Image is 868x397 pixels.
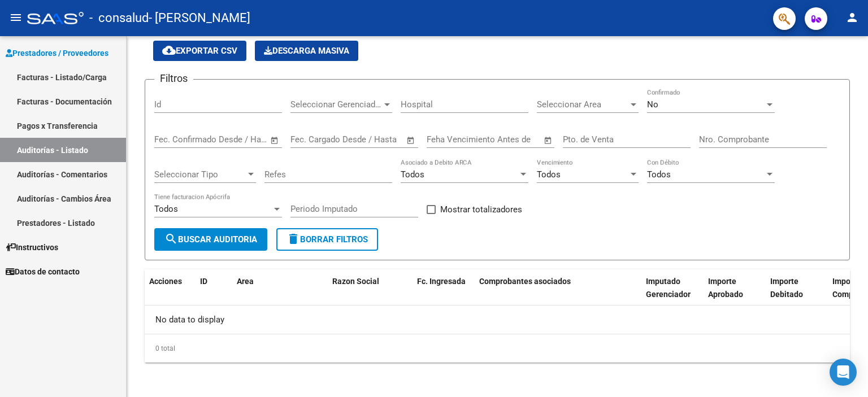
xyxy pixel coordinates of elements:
[268,134,281,147] button: Open calendar
[290,99,382,110] span: Seleccionar Gerenciador
[287,234,368,245] span: Borrar Filtros
[154,169,246,180] span: Seleccionar Tipo
[255,41,358,61] app-download-masive: Descarga masiva de comprobantes (adjuntos)
[154,228,267,251] button: Buscar Auditoria
[162,43,176,57] mat-icon: cloud_download
[264,46,349,56] span: Descarga Masiva
[164,234,257,245] span: Buscar Auditoria
[6,265,80,278] span: Datos de contacto
[704,269,766,319] datatable-header-cell: Importe Aprobado
[232,269,311,319] datatable-header-cell: Area
[164,232,178,246] mat-icon: search
[276,228,378,251] button: Borrar Filtros
[287,232,300,246] mat-icon: delete
[149,277,182,286] span: Acciones
[290,134,327,145] input: Start date
[440,203,522,216] span: Mostrar totalizadores
[647,169,671,180] span: Todos
[646,277,691,299] span: Imputado Gerenciador
[337,134,392,145] input: End date
[255,41,358,61] button: Descarga Masiva
[9,11,23,24] mat-icon: menu
[154,134,191,145] input: Start date
[417,277,466,286] span: Fc. Ingresada
[89,6,149,30] span: - consalud
[332,277,379,286] span: Razon Social
[401,169,424,180] span: Todos
[201,134,256,145] input: End date
[237,277,254,286] span: Area
[542,134,555,147] button: Open calendar
[154,71,193,86] h3: Filtros
[200,277,207,286] span: ID
[770,277,803,299] span: Importe Debitado
[537,169,561,180] span: Todos
[149,6,250,30] span: - [PERSON_NAME]
[766,269,828,319] datatable-header-cell: Importe Debitado
[647,99,658,110] span: No
[641,269,704,319] datatable-header-cell: Imputado Gerenciador
[162,46,237,56] span: Exportar CSV
[537,99,628,110] span: Seleccionar Area
[708,277,743,299] span: Importe Aprobado
[405,134,418,147] button: Open calendar
[145,269,196,319] datatable-header-cell: Acciones
[145,306,850,334] div: No data to display
[328,269,413,319] datatable-header-cell: Razon Social
[6,47,108,59] span: Prestadores / Proveedores
[196,269,232,319] datatable-header-cell: ID
[153,41,246,61] button: Exportar CSV
[479,277,571,286] span: Comprobantes asociados
[154,204,178,214] span: Todos
[413,269,475,319] datatable-header-cell: Fc. Ingresada
[6,241,58,254] span: Instructivos
[145,334,850,363] div: 0 total
[845,11,859,24] mat-icon: person
[475,269,641,319] datatable-header-cell: Comprobantes asociados
[830,359,857,386] div: Open Intercom Messenger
